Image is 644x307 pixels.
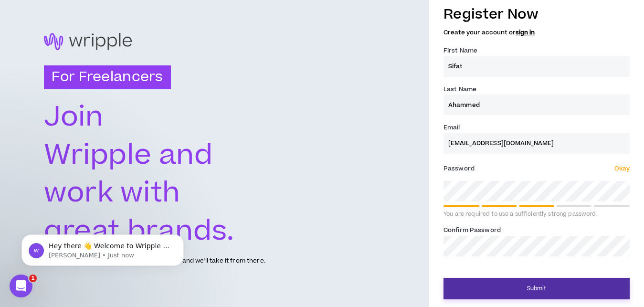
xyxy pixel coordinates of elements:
span: Password [443,164,475,173]
iframe: Intercom live chat [10,275,32,297]
input: First name [443,56,630,77]
label: First Name [443,43,477,58]
h3: For Freelancers [44,65,170,89]
h5: Create your account or [443,29,630,36]
iframe: Intercom notifications message [7,214,198,281]
label: Last Name [443,82,476,97]
text: Join [44,97,103,137]
label: Email [443,120,460,135]
text: great brands. [44,212,234,251]
text: Wripple and [44,136,212,175]
span: 1 [29,275,37,282]
a: sign in [516,28,535,37]
input: Last name [443,95,630,115]
button: Submit [443,278,630,299]
h3: Register Now [443,4,630,24]
text: work with [44,173,181,213]
label: Confirm Password [443,222,501,238]
span: Okay [614,164,630,173]
div: You are required to use a sufficiently strong password. [443,211,630,218]
input: Enter Email [443,133,630,154]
